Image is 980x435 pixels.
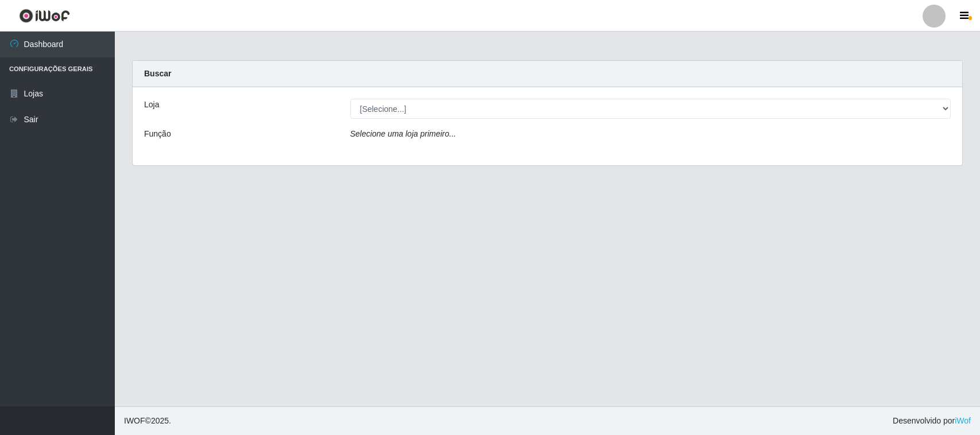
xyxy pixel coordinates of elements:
[144,69,171,78] strong: Buscar
[124,415,171,427] span: © 2025 .
[955,416,971,425] a: iWof
[350,129,456,138] i: Selecione uma loja primeiro...
[144,128,171,140] label: Função
[144,99,159,111] label: Loja
[893,415,971,427] span: Desenvolvido por
[19,9,70,23] img: CoreUI Logo
[124,416,145,425] span: IWOF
